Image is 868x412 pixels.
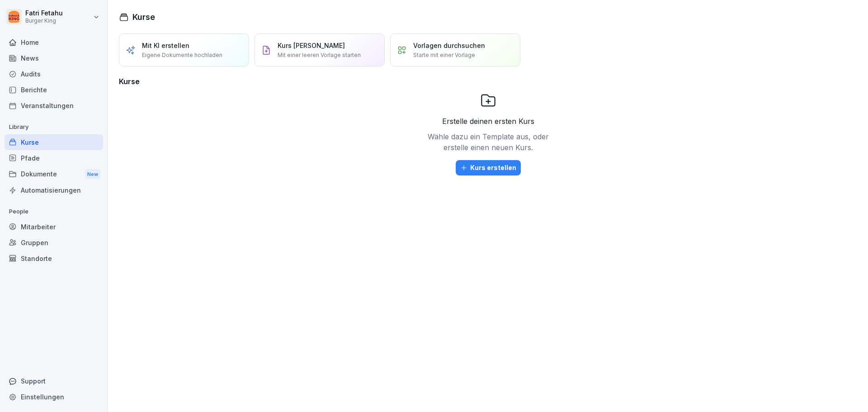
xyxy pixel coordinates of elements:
a: DokumenteNew [5,166,103,183]
a: News [5,50,103,66]
div: New [85,169,100,180]
button: Kurs erstellen [456,160,521,175]
p: Kurs [PERSON_NAME] [278,41,345,50]
a: Gruppen [5,235,103,251]
p: People [5,204,103,219]
a: Audits [5,66,103,82]
p: Eigene Dokumente hochladen [142,51,222,59]
p: Vorlagen durchsuchen [413,41,485,50]
div: Kurs erstellen [460,163,516,173]
div: Dokumente [5,166,103,183]
p: Library [5,120,103,134]
p: Erstelle deinen ersten Kurs [442,116,534,127]
a: Veranstaltungen [5,98,103,114]
a: Pfade [5,150,103,166]
p: Mit KI erstellen [142,41,189,50]
a: Mitarbeiter [5,219,103,235]
a: Berichte [5,82,103,98]
a: Kurse [5,134,103,150]
p: Wähle dazu ein Template aus, oder erstelle einen neuen Kurs. [425,131,552,153]
a: Einstellungen [5,389,103,405]
h1: Kurse [132,11,155,23]
div: Support [5,373,103,389]
a: Standorte [5,251,103,266]
p: Fatri Fetahu [25,9,63,17]
p: Starte mit einer Vorlage [413,51,475,59]
a: Automatisierungen [5,182,103,198]
h3: Kurse [119,76,857,87]
p: Mit einer leeren Vorlage starten [278,51,361,59]
p: Burger King [25,18,63,24]
a: Home [5,34,103,50]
